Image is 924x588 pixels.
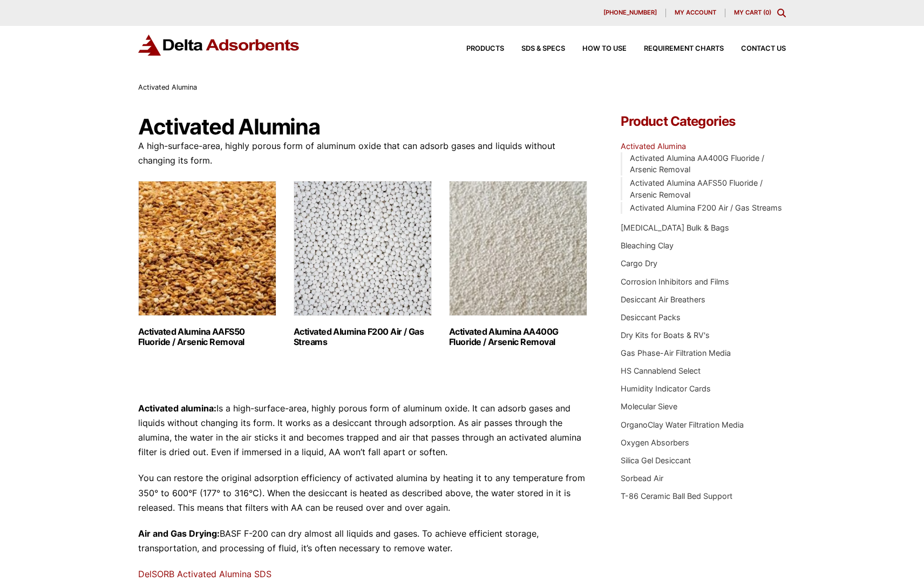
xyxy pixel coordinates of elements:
h2: Activated Alumina AAFS50 Fluoride / Arsenic Removal [138,327,276,347]
a: How to Use [565,45,627,52]
a: Activated Alumina AAFS50 Fluoride / Arsenic Removal [630,178,763,199]
span: Activated Alumina [138,83,197,91]
span: How to Use [582,45,627,52]
a: Humidity Indicator Cards [621,384,711,393]
span: 0 [765,9,769,16]
a: Molecular Sieve [621,402,677,411]
div: Toggle Modal Content [777,9,786,17]
a: Dry Kits for Boats & RV's [621,330,710,340]
img: Activated Alumina AAFS50 Fluoride / Arsenic Removal [138,181,276,316]
a: Visit product category Activated Alumina AAFS50 Fluoride / Arsenic Removal [138,181,276,347]
a: Oxygen Absorbers [621,438,689,447]
img: Activated Alumina AA400G Fluoride / Arsenic Removal [449,181,587,316]
a: My account [666,9,725,17]
a: [MEDICAL_DATA] Bulk & Bags [621,223,729,232]
h2: Activated Alumina F200 Air / Gas Streams [294,327,432,347]
a: Visit product category Activated Alumina F200 Air / Gas Streams [294,181,432,347]
a: Corrosion Inhibitors and Films [621,277,729,286]
a: Cargo Dry [621,259,657,268]
h1: Activated Alumina [138,115,588,139]
a: Silica Gel Desiccant [621,456,691,465]
strong: Air and Gas Drying: [138,528,220,539]
a: Products [449,45,504,52]
a: OrganoClay Water Filtration Media [621,420,744,429]
p: You can restore the original adsorption efficiency of activated alumina by heating it to any temp... [138,471,588,515]
p: A high-surface-area, highly porous form of aluminum oxide that can adsorb gases and liquids witho... [138,139,588,168]
a: Activated Alumina AA400G Fluoride / Arsenic Removal [630,153,764,174]
a: Desiccant Air Breathers [621,295,705,304]
a: Bleaching Clay [621,241,674,250]
a: Visit product category Activated Alumina AA400G Fluoride / Arsenic Removal [449,181,587,347]
p: Is a high-surface-area, highly porous form of aluminum oxide. It can adsorb gases and liquids wit... [138,401,588,460]
a: DelSORB Activated Alumina SDS [138,569,271,579]
a: Requirement Charts [627,45,724,52]
span: [PHONE_NUMBER] [603,10,657,16]
img: Activated Alumina F200 Air / Gas Streams [294,181,432,316]
p: BASF F-200 can dry almost all liquids and gases. To achieve efficient storage, transportation, an... [138,526,588,556]
span: SDS & SPECS [521,45,565,52]
span: Contact Us [741,45,786,52]
a: SDS & SPECS [504,45,565,52]
a: HS Cannablend Select [621,366,701,375]
a: T-86 Ceramic Ball Bed Support [621,491,732,501]
span: My account [675,10,716,16]
a: Contact Us [724,45,786,52]
a: Desiccant Packs [621,313,681,322]
span: Requirement Charts [644,45,724,52]
a: My Cart (0) [734,9,771,16]
span: Products [466,45,504,52]
strong: Activated alumina: [138,403,216,414]
a: Activated Alumina [621,141,686,151]
h4: Product Categories [621,115,786,128]
a: [PHONE_NUMBER] [595,9,666,17]
a: Gas Phase-Air Filtration Media [621,348,731,357]
img: Delta Adsorbents [138,35,300,56]
a: Activated Alumina F200 Air / Gas Streams [630,203,782,212]
h2: Activated Alumina AA400G Fluoride / Arsenic Removal [449,327,587,347]
a: Sorbead Air [621,474,663,483]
